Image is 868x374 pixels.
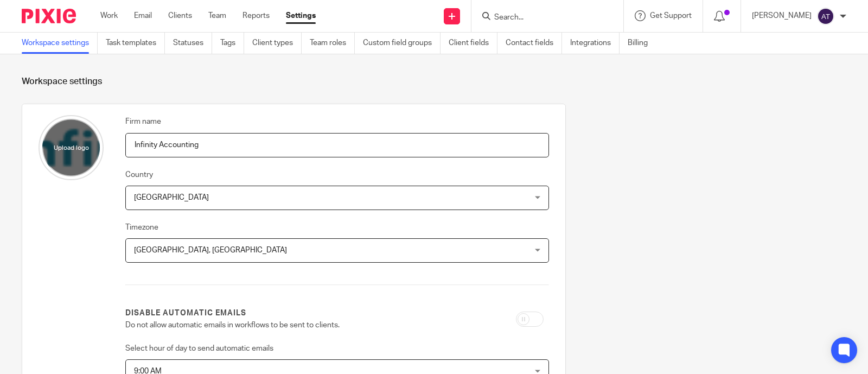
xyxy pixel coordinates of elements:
a: Task templates [106,33,165,54]
h1: Workspace settings [22,76,846,87]
p: Do not allow automatic emails in workflows to be sent to clients. [125,320,402,331]
span: [GEOGRAPHIC_DATA], [GEOGRAPHIC_DATA] [134,246,287,254]
a: Statuses [173,33,212,54]
a: Clients [168,10,192,21]
a: Reports [242,10,270,21]
label: Country [125,169,153,180]
label: Select hour of day to send automatic emails [125,343,273,354]
input: Search [493,13,591,23]
label: Firm name [125,116,161,127]
span: [GEOGRAPHIC_DATA] [134,194,209,201]
a: Client types [252,33,302,54]
input: Name of your firm [125,133,549,157]
a: Contact fields [506,33,562,54]
label: Disable automatic emails [125,308,246,319]
a: Team roles [310,33,355,54]
span: Get Support [650,12,692,20]
a: Custom field groups [363,33,441,54]
a: Workspace settings [22,33,98,54]
a: Settings [286,10,316,21]
a: Email [134,10,152,21]
img: Pixie [22,9,76,23]
a: Team [208,10,226,21]
img: svg%3E [817,8,834,25]
a: Tags [220,33,244,54]
p: [PERSON_NAME] [752,10,812,21]
a: Client fields [449,33,497,54]
a: Work [100,10,118,21]
a: Billing [628,33,656,54]
label: Timezone [125,222,158,233]
a: Integrations [570,33,620,54]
